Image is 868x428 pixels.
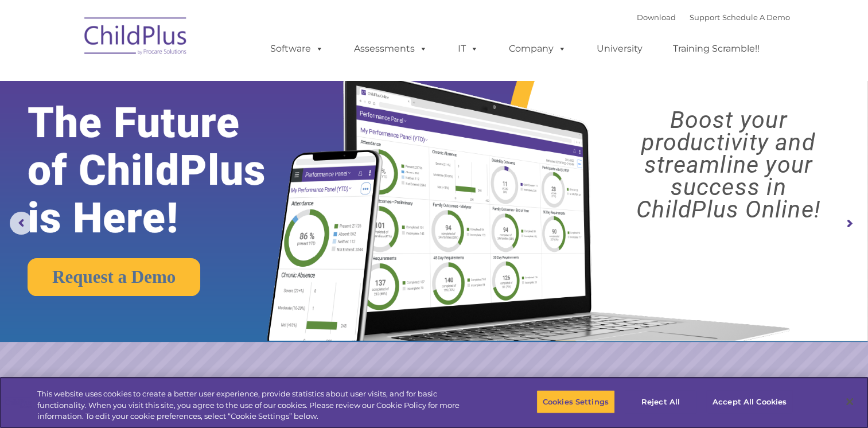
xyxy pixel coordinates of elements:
[446,37,490,60] a: IT
[37,388,477,422] div: This website uses cookies to create a better user experience, provide statistics about user visit...
[585,37,654,60] a: University
[625,390,696,414] button: Reject All
[837,389,862,414] button: Close
[637,13,790,22] font: |
[497,37,578,60] a: Company
[159,123,208,131] span: Phone number
[661,37,771,60] a: Training Scramble!!
[28,99,305,242] rs-layer: The Future of ChildPlus is Here!
[600,109,857,221] rs-layer: Boost your productivity and streamline your success in ChildPlus Online!
[159,76,194,84] span: Last name
[342,37,439,60] a: Assessments
[536,390,615,414] button: Cookies Settings
[79,9,193,67] img: ChildPlus by Procare Solutions
[637,13,676,22] a: Download
[722,13,790,22] a: Schedule A Demo
[28,258,200,296] a: Request a Demo
[690,13,720,22] a: Support
[259,37,335,60] a: Software
[706,390,793,414] button: Accept All Cookies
